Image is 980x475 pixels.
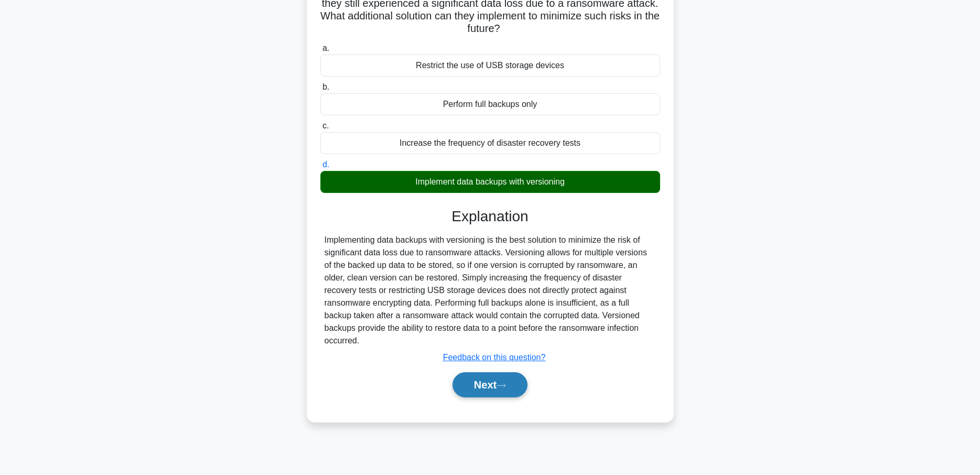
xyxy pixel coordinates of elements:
span: b. [322,82,329,91]
div: Restrict the use of USB storage devices [320,55,660,77]
span: d. [322,160,329,169]
a: Feedback on this question? [443,353,546,362]
div: Increase the frequency of disaster recovery tests [320,132,660,154]
span: c. [322,121,329,130]
div: Implementing data backups with versioning is the best solution to minimize the risk of significan... [325,234,656,347]
div: Perform full backups only [320,93,660,115]
div: Implement data backups with versioning [320,171,660,193]
span: a. [322,44,329,52]
h3: Explanation [327,208,654,225]
button: Next [453,372,527,397]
